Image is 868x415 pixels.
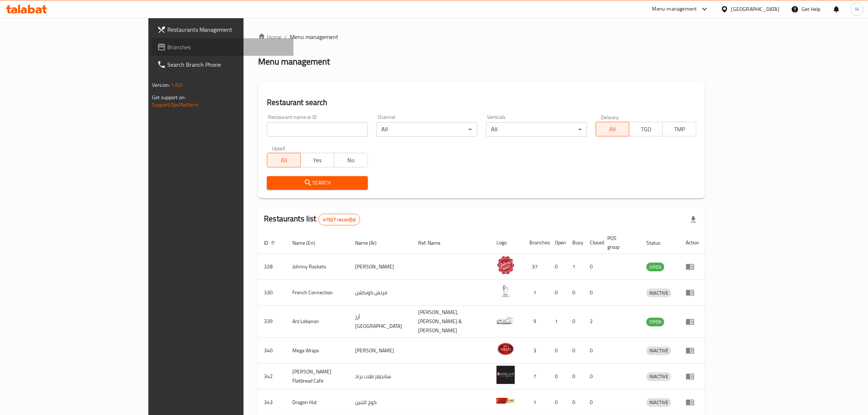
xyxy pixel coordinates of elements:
[523,306,549,338] td: 9
[607,234,632,251] span: POS group
[151,38,293,56] a: Branches
[584,338,602,364] td: 0
[270,155,298,166] span: All
[258,56,330,67] h2: Menu management
[686,346,699,355] div: Menu
[549,338,567,364] td: 0
[497,366,515,384] img: Sandella's Flatbread Cafe
[584,254,602,280] td: 0
[646,238,670,247] span: Status
[596,122,630,136] button: All
[258,32,705,41] nav: breadcrumb
[304,155,331,166] span: Yes
[686,288,699,297] div: Menu
[662,122,696,136] button: TMP
[152,100,198,109] a: Support.OpsPlatform
[486,122,587,137] div: All
[567,338,584,364] td: 0
[646,398,671,407] div: INACTIVE
[152,93,186,102] span: Get support on:
[731,5,779,13] div: [GEOGRAPHIC_DATA]
[272,146,285,151] label: Upsell
[334,153,368,167] button: No
[287,254,349,280] td: Johnny Rockets
[413,306,491,338] td: [PERSON_NAME],[PERSON_NAME] & [PERSON_NAME]
[567,306,584,338] td: 0
[685,211,702,228] div: Export file
[599,124,627,135] span: All
[267,97,696,108] h2: Restaurant search
[855,5,859,13] span: H
[267,153,301,167] button: All
[567,232,584,254] th: Busy
[287,364,349,389] td: [PERSON_NAME] Flatbread Cafe
[523,232,549,254] th: Branches
[349,254,413,280] td: [PERSON_NAME]
[584,364,602,389] td: 0
[267,122,367,137] input: Search for restaurant name or ID..
[497,392,515,410] img: Dragon Hut
[666,124,693,135] span: TMP
[632,124,660,135] span: TGO
[523,364,549,389] td: 7
[686,372,699,381] div: Menu
[167,60,288,69] span: Search Branch Phone
[171,80,182,90] span: 1.0.0
[273,178,362,187] span: Search
[377,122,477,137] div: All
[264,238,278,247] span: ID
[152,80,170,90] span: Version:
[267,176,367,190] button: Search
[349,338,413,364] td: [PERSON_NAME]
[497,282,515,300] img: French Connection
[646,289,671,297] span: INACTIVE
[292,238,324,247] span: Name (En)
[646,318,664,326] span: OPEN
[686,317,699,326] div: Menu
[686,262,699,271] div: Menu
[584,306,602,338] td: 2
[167,25,288,34] span: Restaurants Management
[287,306,349,338] td: Arz Lebanon
[523,254,549,280] td: 37
[167,43,288,51] span: Branches
[349,280,413,306] td: فرنش كونكشن
[549,254,567,280] td: 0
[601,115,619,120] label: Delivery
[646,398,671,407] span: INACTIVE
[567,280,584,306] td: 0
[549,280,567,306] td: 0
[523,338,549,364] td: 3
[349,306,413,338] td: أرز [GEOGRAPHIC_DATA]
[646,346,671,355] span: INACTIVE
[646,346,671,355] div: INACTIVE
[264,213,360,225] h2: Restaurants list
[337,155,365,166] span: No
[497,311,515,329] img: Arz Lebanon
[151,21,293,38] a: Restaurants Management
[497,256,515,274] img: Johnny Rockets
[419,238,450,247] span: Ref. Name
[567,364,584,389] td: 0
[549,232,567,254] th: Open
[523,280,549,306] td: 1
[319,216,360,223] span: 41927 record(s)
[355,238,386,247] span: Name (Ar)
[491,232,523,254] th: Logo
[497,340,515,358] img: Mega Wraps
[549,306,567,338] td: 1
[287,338,349,364] td: Mega Wraps
[567,254,584,280] td: 1
[686,398,699,407] div: Menu
[646,318,664,326] div: OPEN
[287,280,349,306] td: French Connection
[549,364,567,389] td: 0
[646,372,671,381] span: INACTIVE
[652,5,697,13] div: Menu-management
[290,32,338,41] span: Menu management
[584,232,602,254] th: Closed
[584,280,602,306] td: 0
[151,56,293,73] a: Search Branch Phone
